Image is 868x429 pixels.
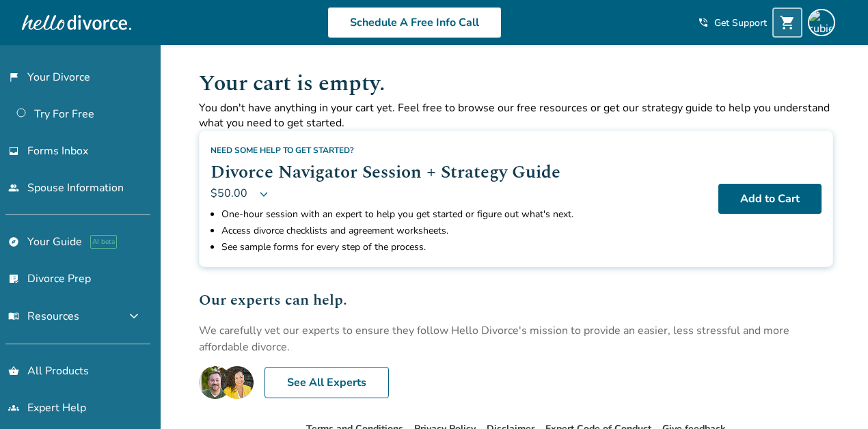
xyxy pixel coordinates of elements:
span: list_alt_check [8,273,19,284]
span: inbox [8,146,19,156]
span: groups [8,402,19,413]
span: AI beta [90,235,117,249]
span: flag_2 [8,72,19,83]
a: Schedule A Free Info Call [327,7,502,38]
h2: Our experts can help. [199,289,833,312]
li: One-hour session with an expert to help you get started or figure out what's next. [221,206,707,223]
span: Get Support [714,16,767,29]
img: rubiebegonia@gmail.com [808,9,835,36]
span: shopping_basket [8,365,19,376]
p: We carefully vet our experts to ensure they follow Hello Divorce's mission to provide an easier, ... [199,322,833,355]
h1: Your cart is empty. [199,67,833,100]
span: expand_more [126,308,142,324]
span: $50.00 [211,186,247,201]
span: Resources [8,309,79,324]
p: You don't have anything in your cart yet. Feel free to browse our free resources or get our strat... [199,100,833,130]
span: phone_in_talk [698,17,709,28]
span: Need some help to get started? [211,145,354,156]
img: E [199,366,254,399]
span: people [8,182,19,193]
h2: Divorce Navigator Session + Strategy Guide [211,158,707,186]
span: Forms Inbox [27,143,88,158]
a: phone_in_talkGet Support [698,16,767,29]
span: shopping_cart [779,14,796,31]
li: Access divorce checklists and agreement worksheets. [221,223,707,239]
span: explore [8,236,19,247]
button: Add to Cart [718,184,822,214]
a: See All Experts [265,367,389,398]
span: menu_book [8,311,19,322]
li: See sample forms for every step of the process. [221,239,707,255]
